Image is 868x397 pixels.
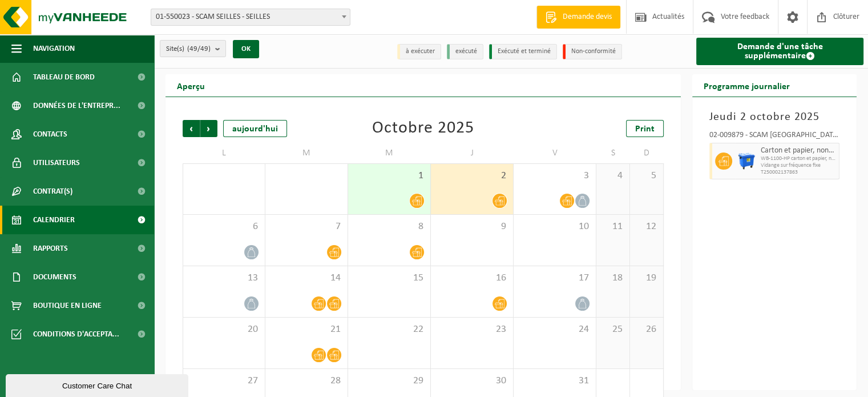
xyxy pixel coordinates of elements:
[189,323,259,336] span: 20
[33,149,80,177] span: Utilisateurs
[437,220,507,233] span: 9
[514,143,596,163] td: V
[447,44,483,59] li: exécuté
[431,143,514,163] td: J
[354,220,425,233] span: 8
[233,40,259,58] button: OK
[397,44,441,59] li: à exécuter
[151,9,350,26] span: 01-550023 - SCAM SEILLES - SEILLES
[709,131,839,143] div: 02-009879 - SCAM [GEOGRAPHIC_DATA]
[519,170,590,182] span: 3
[271,220,342,233] span: 7
[636,220,657,233] span: 12
[348,143,431,163] td: M
[33,177,72,206] span: Contrat(s)
[626,120,664,137] a: Print
[165,74,216,97] h2: Aperçu
[354,170,425,182] span: 1
[187,45,211,53] count: (49/49)
[189,375,259,387] span: 27
[265,143,348,163] td: M
[602,323,624,336] span: 25
[437,375,507,387] span: 30
[602,170,624,182] span: 4
[636,323,657,336] span: 26
[151,9,350,25] span: 01-550023 - SCAM SEILLES - SEILLES
[761,155,836,162] span: WB-1100-HP carton et papier, non-conditionné
[372,120,474,137] div: Octobre 2025
[33,320,119,348] span: Conditions d'accepta...
[738,153,755,170] img: WB-1100-HPE-BE-01
[696,38,863,65] a: Demande d'une tâche supplémentaire
[437,170,507,182] span: 2
[761,146,836,155] span: Carton et papier, non-conditionné (industriel)
[519,272,590,284] span: 17
[437,272,507,284] span: 16
[709,109,839,126] h3: Jeudi 2 octobre 2025
[33,120,67,149] span: Contacts
[519,375,590,387] span: 31
[271,272,342,284] span: 14
[160,40,226,57] button: Site(s)(49/49)
[761,162,836,169] span: Vidange sur fréquence fixe
[33,263,76,291] span: Documents
[33,91,120,120] span: Données de l'entrepr...
[183,143,265,163] td: L
[354,272,425,284] span: 15
[189,220,259,233] span: 6
[636,170,657,182] span: 5
[519,323,590,336] span: 24
[635,125,655,134] span: Print
[761,169,836,176] span: T250002137863
[189,272,259,284] span: 13
[354,375,425,387] span: 29
[636,272,657,284] span: 19
[33,234,68,263] span: Rapports
[692,74,801,97] h2: Programme journalier
[596,143,630,163] td: S
[602,272,624,284] span: 18
[560,11,615,23] span: Demande devis
[183,120,200,137] span: Précédent
[437,323,507,336] span: 23
[33,291,102,320] span: Boutique en ligne
[354,323,425,336] span: 22
[6,372,191,397] iframe: chat widget
[602,220,624,233] span: 11
[33,34,75,63] span: Navigation
[630,143,664,163] td: D
[271,375,342,387] span: 28
[200,120,217,137] span: Suivant
[33,63,95,91] span: Tableau de bord
[563,44,622,59] li: Non-conformité
[33,206,75,234] span: Calendrier
[223,120,287,137] div: aujourd'hui
[166,41,211,58] span: Site(s)
[519,220,590,233] span: 10
[489,44,557,59] li: Exécuté et terminé
[271,323,342,336] span: 21
[536,6,620,29] a: Demande devis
